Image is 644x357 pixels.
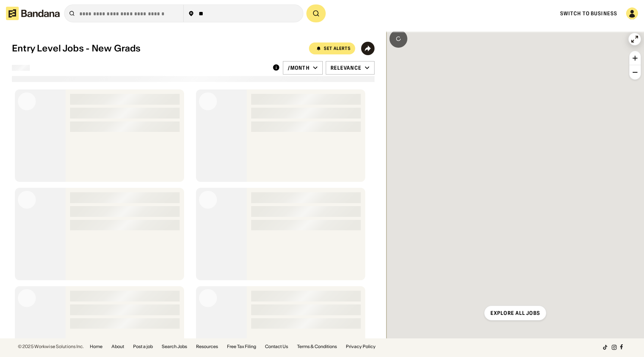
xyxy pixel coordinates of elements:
div: /month [288,64,310,71]
a: Resources [196,344,218,349]
a: Switch to Business [560,10,617,17]
a: Search Jobs [162,344,187,349]
a: Terms & Conditions [297,344,337,349]
div: Set Alerts [324,46,351,51]
a: Privacy Policy [346,344,376,349]
a: Free Tax Filing [227,344,256,349]
a: About [111,344,124,349]
div: Entry Level Jobs - New Grads [12,43,141,54]
div: © 2025 Workwise Solutions Inc. [18,344,84,349]
a: Home [90,344,102,349]
div: grid [12,86,374,338]
img: Bandana logotype [6,7,60,20]
div: Explore all jobs [490,310,540,316]
a: Post a job [133,344,153,349]
a: Contact Us [265,344,288,349]
div: Relevance [331,64,362,71]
